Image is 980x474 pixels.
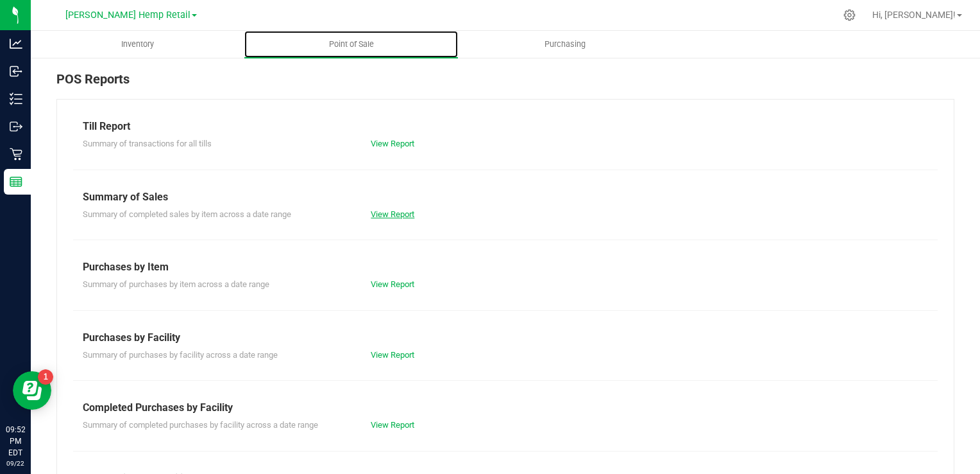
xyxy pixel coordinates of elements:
[872,10,956,20] span: Hi, [PERSON_NAME]!
[841,9,857,21] div: Manage settings
[527,39,603,50] span: Purchasing
[371,350,414,360] a: View Report
[83,189,928,205] div: Summary of Sales
[371,209,414,219] a: View Report
[83,279,269,289] span: Summary of purchases by item across a date range
[371,139,414,148] a: View Report
[10,175,22,188] inline-svg: Reports
[244,31,458,58] a: Point of Sale
[83,209,291,219] span: Summary of completed sales by item across a date range
[458,31,672,58] a: Purchasing
[83,350,278,360] span: Summary of purchases by facility across a date range
[10,65,22,78] inline-svg: Inbound
[104,39,171,50] span: Inventory
[56,69,954,99] div: POS Reports
[371,420,414,430] a: View Report
[31,31,244,58] a: Inventory
[38,369,53,385] iframe: Resource center unread badge
[10,148,22,161] inline-svg: Retail
[10,120,22,133] inline-svg: Outbound
[13,371,51,410] iframe: Resource center
[6,424,25,459] p: 09:52 PM EDT
[83,420,318,430] span: Summary of completed purchases by facility across a date range
[83,139,212,148] span: Summary of transactions for all tills
[83,119,928,134] div: Till Report
[83,400,928,416] div: Completed Purchases by Facility
[312,39,391,50] span: Point of Sale
[83,330,928,346] div: Purchases by Facility
[83,259,928,275] div: Purchases by Item
[65,10,190,21] span: [PERSON_NAME] Hemp Retail
[371,279,414,289] a: View Report
[10,92,22,105] inline-svg: Inventory
[10,37,22,50] inline-svg: Analytics
[6,459,25,468] p: 09/22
